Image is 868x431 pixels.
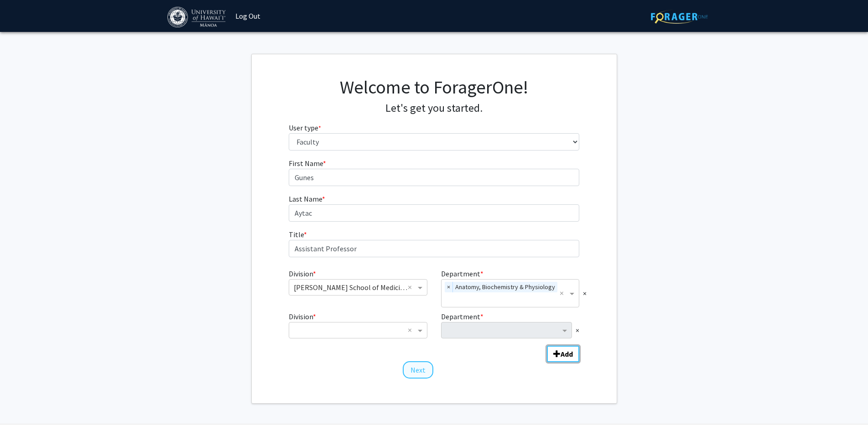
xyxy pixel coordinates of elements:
[441,322,572,338] ng-select: Department
[434,311,586,338] div: Department
[560,288,567,299] span: Clear all
[7,390,39,424] iframe: Chat
[289,159,323,168] span: First Name
[453,282,557,293] span: Anatomy, Biochemistry & Physiology
[289,230,304,239] span: Title
[403,361,433,379] button: Next
[289,76,579,98] h1: Welcome to ForagerOne!
[167,7,228,27] img: University of Hawaiʻi at Mānoa Logo
[445,282,453,293] span: ×
[289,279,427,296] ng-select: Division
[282,268,434,308] div: Division
[289,122,321,133] label: User type
[441,279,579,308] ng-select: Department
[289,322,427,338] ng-select: Division
[576,325,579,336] span: ×
[561,349,573,358] b: Add
[583,288,587,299] span: ×
[651,10,708,24] img: ForagerOne Logo
[408,325,416,336] span: Clear all
[289,194,322,203] span: Last Name
[547,346,579,362] button: Add Division/Department
[289,102,579,115] h4: Let's get you started.
[282,311,434,338] div: Division
[408,282,416,293] span: Clear all
[434,268,586,308] div: Department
